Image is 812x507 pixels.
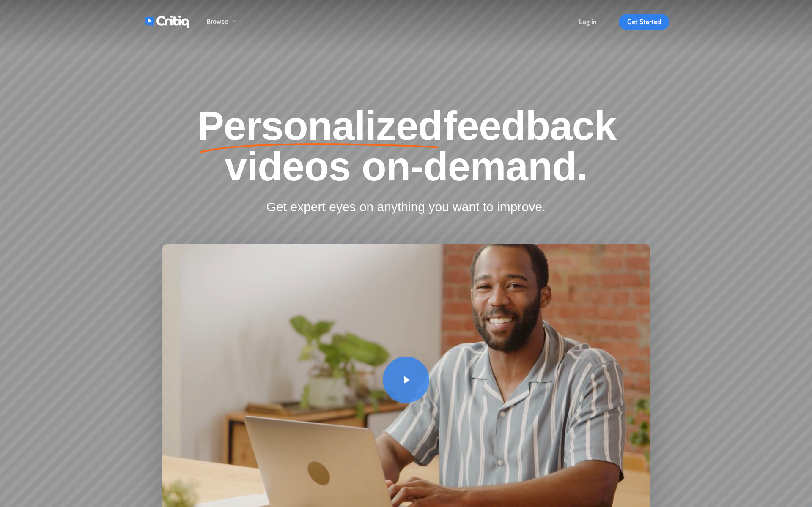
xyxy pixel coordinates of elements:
[579,19,597,25] a: Log in
[196,106,444,146] em: Personalized
[206,17,228,25] span: Browse
[162,199,650,215] h3: Get expert eyes on anything you want to improve.
[619,19,669,25] a: Get Started
[579,18,597,26] span: Log in
[206,18,236,25] a: Browse
[162,106,650,187] h1: feedback videos on-demand.
[627,18,661,26] span: Get Started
